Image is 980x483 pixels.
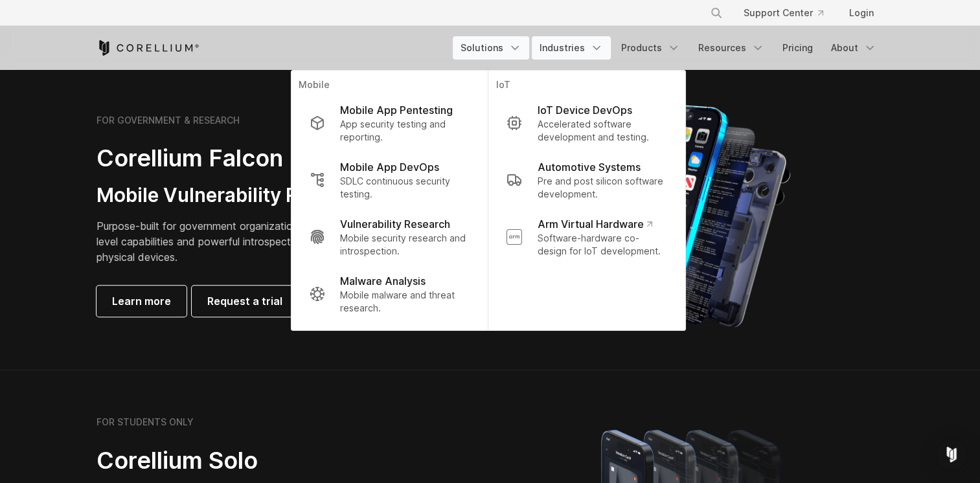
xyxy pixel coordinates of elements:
a: Learn more [97,286,187,317]
p: IoT Device DevOps [537,102,632,118]
p: Malware Analysis [340,273,426,289]
a: Mobile App DevOps SDLC continuous security testing. [299,152,479,208]
p: Accelerated software development and testing. [537,118,667,144]
p: Mobile App DevOps [340,159,439,175]
div: Open Intercom Messenger [936,439,967,470]
a: Automotive Systems Pre and post silicon software development. [496,152,677,208]
a: Login [839,1,884,25]
div: Navigation Menu [694,1,884,25]
p: Purpose-built for government organizations and researchers, providing OS-level capabilities and p... [97,218,459,265]
button: Search [705,1,728,25]
h2: Corellium Falcon [97,144,459,173]
a: Pricing [775,36,821,60]
a: Vulnerability Research Mobile security research and introspection. [299,208,479,265]
p: Mobile malware and threat research. [340,289,469,315]
a: Arm Virtual Hardware Software-hardware co-design for IoT development. [496,208,677,265]
a: Request a trial [192,286,298,317]
a: Corellium Home [97,40,199,56]
a: Solutions [453,36,529,60]
p: Mobile security research and introspection. [340,232,469,258]
p: Vulnerability Research [340,216,450,232]
h3: Mobile Vulnerability Research [97,183,459,208]
a: Mobile App Pentesting App security testing and reporting. [299,95,479,152]
p: Automotive Systems [537,159,640,175]
p: Mobile App Pentesting [340,102,453,118]
p: IoT [496,78,677,95]
p: Arm Virtual Hardware [537,216,652,232]
h6: FOR GOVERNMENT & RESEARCH [97,115,240,126]
a: About [823,36,884,60]
h6: FOR STUDENTS ONLY [97,416,194,428]
img: iPhone model separated into the mechanics used to build the physical device. [596,102,791,329]
span: Request a trial [207,293,282,309]
a: Industries [532,36,611,60]
span: Learn more [112,293,171,309]
p: Software-hardware co-design for IoT development. [537,232,667,258]
p: SDLC continuous security testing. [340,175,469,201]
a: Support Center [733,1,834,25]
a: Malware Analysis Mobile malware and threat research. [299,265,479,322]
div: Navigation Menu [453,36,884,60]
a: Products [613,36,688,60]
a: Resources [690,36,772,60]
h2: Corellium Solo [97,446,459,475]
p: App security testing and reporting. [340,118,469,144]
p: Pre and post silicon software development. [537,175,667,201]
p: Mobile [299,78,479,95]
a: IoT Device DevOps Accelerated software development and testing. [496,95,677,152]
